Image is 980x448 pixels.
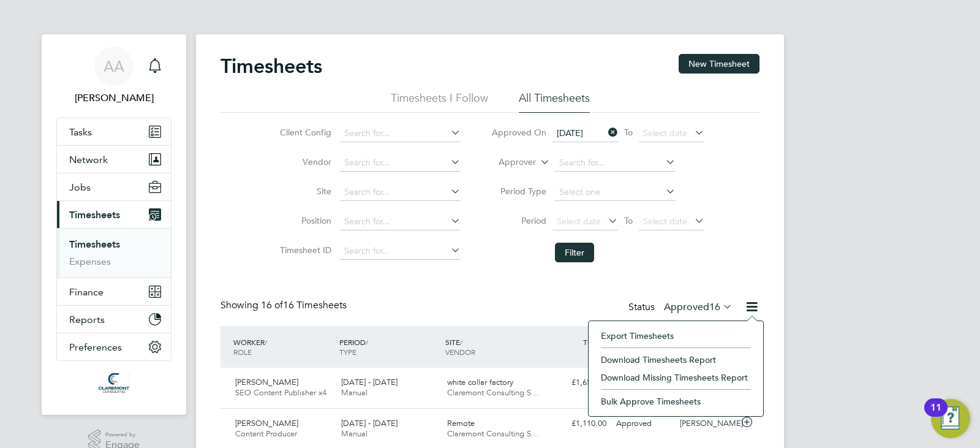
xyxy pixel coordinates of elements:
[235,428,297,439] span: Content Producer
[99,373,129,393] img: claremontconsulting1-logo-retina.png
[57,306,171,333] button: Reports
[235,418,298,428] span: [PERSON_NAME]
[221,299,349,312] div: Showing
[235,377,298,387] span: [PERSON_NAME]
[595,351,757,368] li: Download Timesheets Report
[42,34,186,415] nav: Main navigation
[557,127,583,139] span: [DATE]
[57,173,171,200] button: Jobs
[460,337,462,347] span: /
[57,118,171,145] a: Tasks
[447,428,539,439] span: Claremont Consulting S…
[555,243,594,262] button: Filter
[447,418,475,428] span: Remote
[340,184,461,201] input: Search for...
[340,154,461,172] input: Search for...
[557,216,601,227] span: Select date
[548,373,611,393] div: £1,650.00
[491,186,546,197] label: Period Type
[341,387,367,398] span: Manual
[56,91,171,105] span: Afzal Ahmed
[69,256,111,267] a: Expenses
[445,347,475,357] span: VENDOR
[583,337,605,347] span: TOTAL
[276,156,331,167] label: Vendor
[447,387,539,398] span: Claremont Consulting S…
[276,215,331,226] label: Position
[679,54,759,74] button: New Timesheet
[931,399,970,438] button: Open Resource Center, 11 new notifications
[69,286,104,298] span: Finance
[57,333,171,360] button: Preferences
[643,216,687,227] span: Select date
[340,125,461,142] input: Search for...
[56,47,171,105] a: AA[PERSON_NAME]
[519,91,590,113] li: All Timesheets
[341,377,398,387] span: [DATE] - [DATE]
[491,215,546,226] label: Period
[595,369,757,386] li: Download Missing Timesheets Report
[930,408,941,423] div: 11
[391,91,488,113] li: Timesheets I Follow
[233,347,252,357] span: ROLE
[366,337,368,347] span: /
[261,299,347,311] span: 16 Timesheets
[265,337,267,347] span: /
[555,184,676,201] input: Select one
[57,278,171,305] button: Finance
[57,228,171,278] div: Timesheets
[104,58,124,74] span: AA
[643,127,687,139] span: Select date
[276,186,331,197] label: Site
[481,156,536,169] label: Approver
[664,301,733,313] label: Approved
[261,299,283,311] span: 16 of
[339,347,356,357] span: TYPE
[548,414,611,434] div: £1,110.00
[620,124,636,140] span: To
[69,126,92,138] span: Tasks
[595,393,757,410] li: Bulk Approve Timesheets
[56,373,171,393] a: Go to home page
[341,418,398,428] span: [DATE] - [DATE]
[620,213,636,229] span: To
[69,209,120,221] span: Timesheets
[336,331,442,363] div: PERIOD
[675,414,739,434] div: [PERSON_NAME]
[57,201,171,228] button: Timesheets
[340,243,461,260] input: Search for...
[230,331,336,363] div: WORKER
[340,213,461,230] input: Search for...
[69,341,122,353] span: Preferences
[235,387,326,398] span: SEO Content Publisher x4
[69,154,108,165] span: Network
[69,238,120,250] a: Timesheets
[221,54,322,78] h2: Timesheets
[69,314,105,325] span: Reports
[611,414,675,434] div: Approved
[69,181,91,193] span: Jobs
[105,430,140,440] span: Powered by
[628,299,735,316] div: Status
[447,377,513,387] span: white collar factory
[595,327,757,344] li: Export Timesheets
[555,154,676,172] input: Search for...
[276,245,331,256] label: Timesheet ID
[57,146,171,173] button: Network
[491,127,546,138] label: Approved On
[442,331,548,363] div: SITE
[341,428,367,439] span: Manual
[709,301,720,313] span: 16
[276,127,331,138] label: Client Config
